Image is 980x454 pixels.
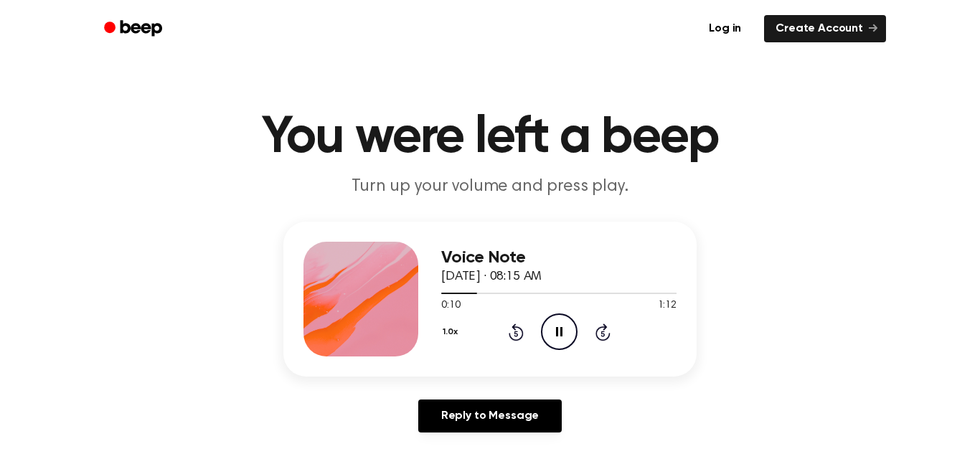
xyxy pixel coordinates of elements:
span: [DATE] · 08:15 AM [441,270,542,283]
a: Create Account [764,15,886,42]
a: Reply to Message [418,399,562,432]
h3: Voice Note [441,248,677,268]
p: Turn up your volume and press play. [215,175,765,199]
span: 0:10 [441,298,460,313]
a: Beep [94,15,175,43]
span: 1:12 [658,298,677,313]
a: Log in [694,12,755,45]
button: 1.0x [441,320,463,344]
h1: You were left a beep [123,112,857,164]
